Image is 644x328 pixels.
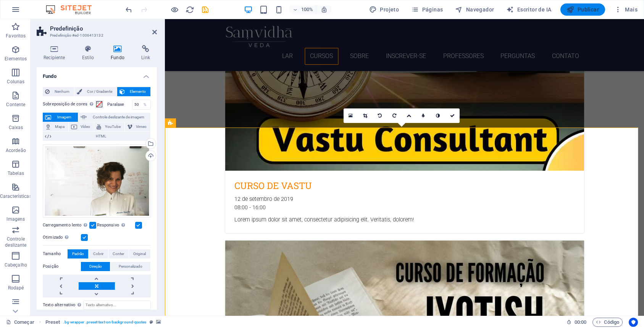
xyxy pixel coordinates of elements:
font: Elemento [130,89,146,94]
button: Mapa [43,122,68,131]
font: Predefinição [50,25,83,32]
button: Páginas [408,3,446,16]
a: Escala de cinza [431,108,445,123]
button: Direção [81,262,110,271]
font: Texto alternativo [43,302,75,307]
font: YouTube [105,124,121,129]
button: Mais [611,3,641,16]
i: Undo: Change image (Ctrl+Z) [124,5,133,14]
font: Tabelas [8,171,24,176]
button: Controle deslizante de imagem [78,113,151,122]
font: Fundo [111,55,124,60]
a: Confirmar ( ⌘ ⏎ ) [445,108,460,123]
button: Código [592,318,623,327]
font: 100% [301,6,313,12]
button: desfazer [124,5,133,14]
font: Contente [6,102,25,107]
font: Navegador [466,6,494,13]
font: Páginas [422,6,443,13]
font: Vídeo [81,124,90,129]
font: Publicar [578,6,599,13]
font: Imagens [6,217,25,222]
font: Controle deslizante [5,236,26,248]
a: Modo de corte [358,108,373,123]
font: Sobreposição de cores [43,102,87,107]
font: Predefinição #ed-1006413132 [50,33,103,37]
a: Clique para cancelar a seleção. Clique duas vezes para abrir as páginas. [6,318,34,327]
font: Conter [113,252,124,256]
font: Fundo [43,73,56,79]
font: Projeto [380,6,399,13]
button: Imagem [43,113,78,122]
font: Mais [625,6,638,13]
i: Salvar (Ctrl+S) [201,5,210,14]
font: % [144,102,146,107]
button: 100% [289,5,316,14]
button: Centrado no usuário [629,318,638,327]
button: Conter [108,249,129,259]
font: Controle deslizante de imagem [93,115,144,119]
span: Click to select. Double-click to edit [45,318,60,327]
button: Elemento [117,87,150,96]
font: Mapa [55,124,65,129]
font: Cor / Gradiente [87,89,112,94]
button: Original [129,249,150,259]
font: Nenhum [55,89,69,94]
input: Texto alternativo... [83,301,151,310]
font: Link [141,55,150,60]
button: Padrão [68,249,88,259]
button: Publicar [560,3,605,16]
i: Ao redimensionar, ajuste automaticamente o nível de zoom para se ajustar ao dispositivo escolhido. [321,6,328,13]
a: Selecione arquivos do gerenciador de arquivos, fotos de estoque ou carregue arquivo(s) [344,108,358,123]
font: Padrão [72,252,84,256]
font: Personalizado [119,264,142,268]
font: Original [133,252,146,256]
a: Mudar orientação [402,108,416,123]
font: Favoritos [6,33,26,39]
h6: Tempo de sessão [567,318,587,327]
button: Vídeo [69,122,94,131]
button: Escritor de IA [503,3,554,16]
button: Personalizado [110,262,150,271]
font: Responsivo [97,223,119,228]
button: Cor / Gradiente [74,87,117,96]
font: Acordeão [6,148,26,153]
div: Semnome1520x1080px1620x1080px4-YAkf513cF2RBM1lDF93pHA.png [43,144,151,218]
a: Girar 90° para a esquerda [373,108,387,123]
font: Recipiente [44,55,65,60]
i: This element contains a background [156,320,161,324]
button: Navegador [452,3,497,16]
font: HTML [96,134,106,138]
font: Otimizado [43,235,63,240]
button: HTML [43,132,150,141]
font: Tamanho [43,251,61,256]
font: Paralaxe [107,102,124,107]
button: YouTube [94,122,124,131]
button: Cobrir [89,249,108,259]
a: Girar 90° para a direita [387,108,402,123]
nav: migalhas de pão [45,318,161,327]
a: Borrão [416,108,431,123]
font: Código [604,319,619,325]
button: Nenhum [43,87,74,96]
i: This element is a customizable preset [150,320,153,324]
div: Design (Ctrl+Alt+Y) [366,3,402,16]
span: . bg-wrapper .preset-text-on-background-quotes [63,318,146,327]
font: Direção [89,264,102,268]
font: Rodapé [8,285,24,291]
font: Cabeçalho [5,262,27,268]
button: Projeto [366,3,402,16]
button: recarregar [185,5,194,14]
img: Logotipo do editor [44,5,101,14]
font: Caixas [9,125,23,130]
font: Elementos [5,56,27,61]
button: Clique aqui para sair do modo de visualização e continuar editando [170,5,179,14]
button: salvar [200,5,210,14]
i: Recarregar página [186,5,194,14]
font: Estilo [82,55,94,60]
font: Posição [43,264,58,269]
font: Cobrir [93,252,103,256]
font: Começar [14,319,34,325]
font: Escritor de IA [517,6,552,13]
font: 00:00 [575,319,586,325]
